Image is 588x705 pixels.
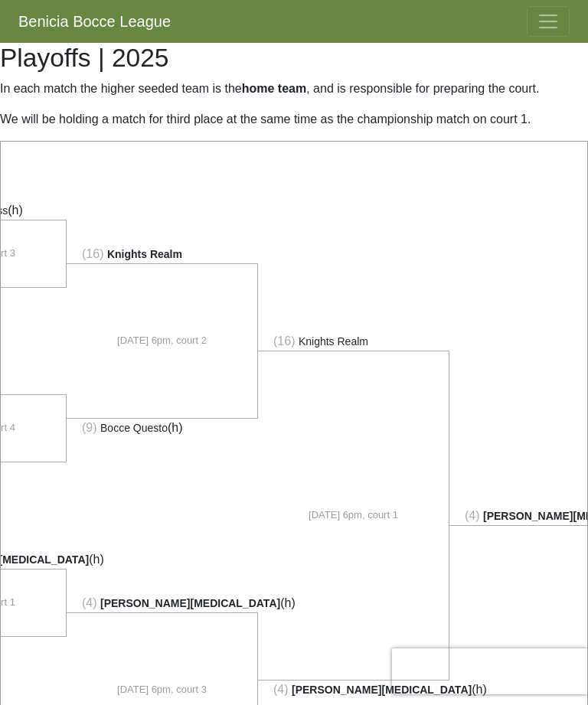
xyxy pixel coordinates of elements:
span: (4) [465,509,480,522]
span: Knights Realm [299,335,368,348]
span: (9) [82,421,97,434]
li: (h) [258,680,449,699]
span: [DATE] 6pm, court 2 [117,333,207,348]
strong: home team [242,82,306,95]
span: Knights Realm [107,248,182,260]
span: (4) [82,596,97,609]
span: [PERSON_NAME][MEDICAL_DATA] [100,597,280,609]
button: Toggle navigation [527,6,570,37]
span: (16) [273,335,295,348]
span: [DATE] 6pm, court 3 [117,682,207,697]
li: (h) [67,418,258,437]
li: (h) [67,594,258,613]
span: Bocce Questo [100,422,168,434]
span: [DATE] 6pm, court 1 [309,508,398,523]
iframe: reCAPTCHA [392,648,588,694]
a: Benicia Bocce League [18,6,171,37]
span: [PERSON_NAME][MEDICAL_DATA] [292,684,472,696]
span: (16) [82,247,103,260]
span: (4) [273,683,289,696]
